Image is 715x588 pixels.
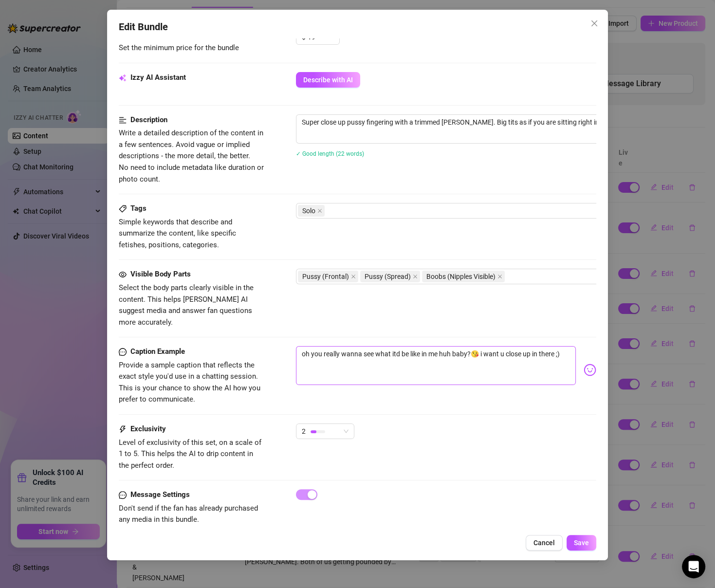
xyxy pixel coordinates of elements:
[317,208,322,213] span: close
[119,218,236,249] span: Simple keywords that describe and summarize the content, like specific fetishes, positions, categ...
[365,271,411,282] span: Pussy (Spread)
[119,504,258,524] span: Don't send if the fan has already purchased any media in this bundle.
[302,424,306,439] span: 2
[130,490,190,499] strong: Message Settings
[130,204,147,213] strong: Tags
[584,364,596,376] img: svg%3e
[296,72,360,88] button: Describe with AI
[351,274,356,279] span: close
[590,19,598,27] span: close
[422,271,505,282] span: Boobs (Nipples Visible)
[302,271,349,282] span: Pussy (Frontal)
[296,346,575,385] textarea: oh you really wanna see what itd be like in me huh baby?😘 i want u close up in there ;)
[302,205,315,216] span: Solo
[574,539,589,547] span: Save
[682,555,705,578] div: Open Intercom Messenger
[298,205,325,217] span: Solo
[119,129,264,183] span: Write a detailed description of the content in a few sentences. Avoid vague or implied descriptio...
[497,274,502,279] span: close
[130,73,186,82] strong: Izzy AI Assistant
[119,361,260,404] span: Provide a sample caption that reflects the exact style you'd use in a chatting session. This is y...
[119,19,168,35] span: Edit Bundle
[130,347,185,356] strong: Caption Example
[303,76,353,84] span: Describe with AI
[587,19,602,27] span: Close
[130,30,180,39] strong: Minimum Price
[533,539,555,547] span: Cancel
[119,271,127,278] span: eye
[526,535,563,551] button: Cancel
[119,438,261,470] span: Level of exclusivity of this set, on a scale of 1 to 5. This helps the AI to drip content in the ...
[296,150,364,157] span: ✓ Good length (22 words)
[119,489,127,501] span: message
[130,270,191,278] strong: Visible Body Parts
[567,535,596,551] button: Save
[119,114,127,126] span: align-left
[298,271,358,282] span: Pussy (Frontal)
[426,271,495,282] span: Boobs (Nipples Visible)
[296,115,636,129] textarea: Super close up pussy fingering with a trimmed [PERSON_NAME]. Big tits as if you are sitting right...
[119,346,127,358] span: message
[119,283,254,327] span: Select the body parts clearly visible in the content. This helps [PERSON_NAME] AI suggest media a...
[119,423,127,435] span: thunderbolt
[130,115,167,124] strong: Description
[413,274,418,279] span: close
[130,424,166,433] strong: Exclusivity
[119,205,127,213] span: tag
[360,271,420,282] span: Pussy (Spread)
[119,43,239,52] span: Set the minimum price for the bundle
[587,16,602,31] button: Close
